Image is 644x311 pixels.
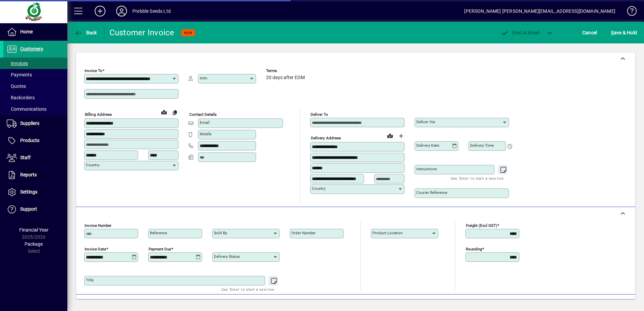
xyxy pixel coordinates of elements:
[25,241,43,247] span: Package
[3,24,67,40] a: Home
[589,299,617,309] span: Product
[3,80,67,92] a: Quotes
[20,138,39,143] span: Products
[20,120,39,126] span: Suppliers
[214,254,240,259] mat-label: Delivery status
[3,167,67,183] a: Reports
[86,278,94,282] mat-label: Title
[184,31,192,35] span: NEW
[416,190,447,195] mat-label: Courier Reference
[3,103,67,115] a: Communications
[416,143,439,148] mat-label: Delivery date
[470,143,494,148] mat-label: Delivery time
[586,298,620,310] button: Product
[67,27,104,39] app-page-header-button: Back
[20,46,43,51] span: Customers
[221,285,274,293] mat-hint: Use 'Enter' to start a new line
[109,27,174,38] div: Customer Invoice
[451,174,504,182] mat-hint: Use 'Enter' to start a new line
[311,112,328,117] mat-label: Deliver To
[7,95,35,100] span: Backorders
[7,106,46,112] span: Communications
[464,6,615,16] div: [PERSON_NAME] [PERSON_NAME][EMAIL_ADDRESS][DOMAIN_NAME]
[7,72,32,77] span: Payments
[512,30,515,35] span: P
[581,27,599,39] button: Cancel
[7,61,28,66] span: Invoices
[20,155,31,160] span: Staff
[3,115,67,132] a: Suppliers
[214,231,227,235] mat-label: Sold by
[404,299,438,309] span: Product History
[266,69,307,73] span: Terms
[20,206,37,212] span: Support
[611,27,637,38] span: ave & Hold
[7,83,26,89] span: Quotes
[20,189,37,195] span: Settings
[73,27,99,39] button: Back
[466,223,497,228] mat-label: Freight (excl GST)
[149,247,171,251] mat-label: Payment due
[622,1,636,23] a: Knowledge Base
[466,247,482,251] mat-label: Rounding
[3,149,67,166] a: Staff
[416,119,435,124] mat-label: Deliver via
[86,163,99,167] mat-label: Country
[501,30,540,35] span: ost & Email
[395,131,406,141] button: Choose address
[74,30,97,35] span: Back
[291,231,316,235] mat-label: Order number
[582,27,597,38] span: Cancel
[3,92,67,103] a: Backorders
[200,120,210,125] mat-label: Email
[85,223,111,228] mat-label: Invoice number
[150,231,167,235] mat-label: Reference
[497,27,543,39] button: Post & Email
[3,132,67,149] a: Products
[169,107,180,118] button: Copy to Delivery address
[111,5,132,17] button: Profile
[89,5,111,17] button: Add
[3,69,67,80] a: Payments
[3,58,67,69] a: Invoices
[611,30,614,35] span: S
[159,107,169,117] a: View on map
[132,6,171,16] div: Prebble Seeds Ltd
[20,29,33,34] span: Home
[85,68,102,73] mat-label: Invoice To
[3,201,67,218] a: Support
[20,172,37,177] span: Reports
[85,247,106,251] mat-label: Invoice date
[200,132,212,136] mat-label: Mobile
[609,27,639,39] button: Save & Hold
[266,75,305,80] span: 20 days after EOM
[416,167,437,171] mat-label: Instructions
[3,184,67,201] a: Settings
[401,298,441,310] button: Product History
[200,76,207,80] mat-label: Attn
[385,130,395,141] a: View on map
[19,227,49,233] span: Financial Year
[373,231,402,235] mat-label: Product location
[312,186,325,191] mat-label: Country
